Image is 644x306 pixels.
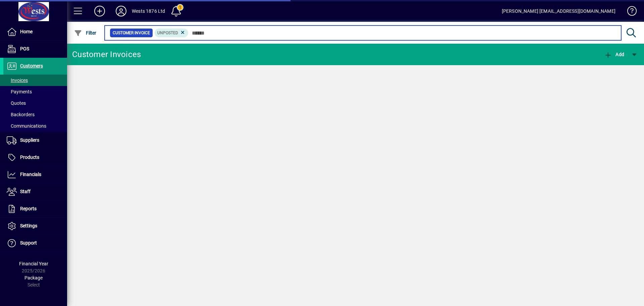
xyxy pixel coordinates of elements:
[19,261,48,266] span: Financial Year
[3,109,67,120] a: Backorders
[602,48,626,60] button: Add
[20,137,39,143] span: Suppliers
[3,235,67,252] a: Support
[20,172,41,177] span: Financials
[113,30,150,36] span: Customer Invoice
[502,6,615,16] div: [PERSON_NAME] [EMAIL_ADDRESS][DOMAIN_NAME]
[20,155,39,160] span: Products
[110,5,132,17] button: Profile
[3,120,67,132] a: Communications
[3,149,67,166] a: Products
[155,29,189,37] mat-chip: Customer Invoice Status: Unposted
[3,24,67,40] a: Home
[3,218,67,234] a: Settings
[20,223,37,228] span: Settings
[3,75,67,86] a: Invoices
[72,27,98,39] button: Filter
[604,52,624,57] span: Add
[20,240,37,246] span: Support
[3,97,67,109] a: Quotes
[132,6,165,16] div: Wests 1876 Ltd
[7,123,46,129] span: Communications
[89,5,110,17] button: Add
[157,31,178,35] span: Unposted
[20,63,43,69] span: Customers
[3,183,67,200] a: Staff
[20,206,37,211] span: Reports
[74,30,97,36] span: Filter
[20,189,31,194] span: Staff
[622,1,636,23] a: Knowledge Base
[72,49,141,60] div: Customer Invoices
[3,86,67,97] a: Payments
[24,275,43,280] span: Package
[7,89,32,94] span: Payments
[3,166,67,183] a: Financials
[3,201,67,217] a: Reports
[3,41,67,57] a: POS
[3,132,67,149] a: Suppliers
[20,46,29,51] span: POS
[7,100,26,106] span: Quotes
[7,78,28,83] span: Invoices
[20,29,33,34] span: Home
[7,112,35,117] span: Backorders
